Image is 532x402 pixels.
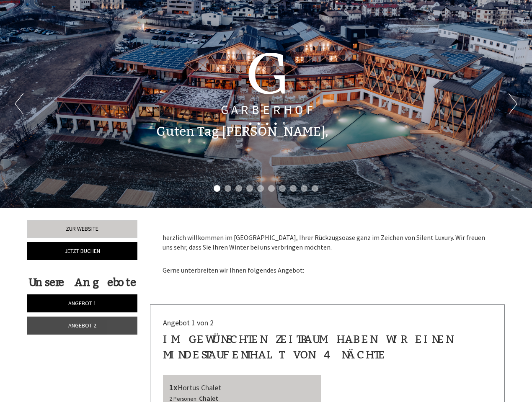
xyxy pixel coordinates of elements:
span: Angebot 1 [68,299,96,307]
p: herzlich willkommen im [GEOGRAPHIC_DATA], Ihrer Rückzugsoase ganz im Zeichen von Silent Luxury. W... [163,233,493,252]
h1: Guten Tag [PERSON_NAME], [156,125,328,139]
span: Angebot 2 [68,322,96,329]
a: Jetzt buchen [27,242,137,260]
div: Im Gewünschten Zeitraum haben wir einen Mindestaufenthalt von 4 Nächte [163,332,492,363]
button: Previous [15,93,23,114]
button: Next [509,93,517,114]
div: Hortus Chalet [169,381,315,394]
b: 1x [169,382,178,392]
a: Zur Website [27,220,137,238]
div: Unsere Angebote [27,275,137,290]
p: Gerne unterbreiten wir Ihnen folgendes Angebot: [163,256,493,276]
span: Angebot 1 von 2 [163,318,214,327]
